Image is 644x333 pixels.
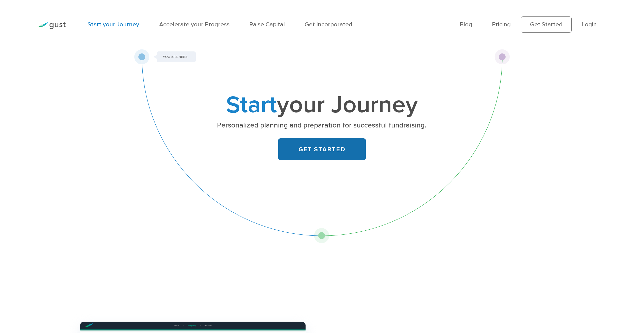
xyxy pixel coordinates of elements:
[278,138,366,160] a: GET STARTED
[226,90,277,119] span: Start
[249,21,285,28] a: Raise Capital
[492,21,511,28] a: Pricing
[88,21,139,28] a: Start your Journey
[305,21,352,28] a: Get Incorporated
[460,21,472,28] a: Blog
[159,21,229,28] a: Accelerate your Progress
[187,94,457,116] h1: your Journey
[189,121,455,130] p: Personalized planning and preparation for successful fundraising.
[37,22,66,29] img: Gust Logo
[521,16,572,33] a: Get Started
[582,21,597,28] a: Login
